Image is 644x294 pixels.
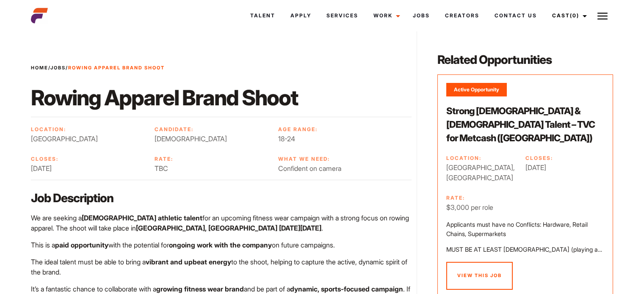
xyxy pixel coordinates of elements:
[31,134,145,144] span: [GEOGRAPHIC_DATA]
[446,162,516,183] span: [GEOGRAPHIC_DATA], [GEOGRAPHIC_DATA]
[446,262,513,290] a: View this Job
[437,4,487,27] a: Creators
[544,4,592,27] a: Cast(0)
[283,4,319,27] a: Apply
[278,134,392,144] span: 18-24
[278,163,392,173] span: Confident on camera
[446,245,605,254] p: MUST BE AT LEAST [DEMOGRAPHIC_DATA] (playing a Cellarbrations employee)
[31,65,48,71] a: Home
[169,241,272,249] strong: ongoing work with the company
[31,190,412,206] p: Job Description
[437,52,613,68] p: Related Opportunities
[446,220,605,238] p: Applicants must have no Conflicts: Hardware, Retail Chains, Supermarkets
[146,258,231,266] strong: vibrant and upbeat energy
[155,134,269,144] span: [DEMOGRAPHIC_DATA]
[31,240,412,250] p: This is a with the potential for on future campaigns.
[243,4,283,27] a: Talent
[31,163,145,173] span: [DATE]
[31,257,412,277] p: The ideal talent must be able to bring a to the shoot, helping to capture the active, dynamic spi...
[31,213,412,233] p: We are seeking a for an upcoming fitness wear campaign with a strong focus on rowing apparel. The...
[487,4,544,27] a: Contact Us
[155,163,269,173] span: TBC
[31,7,48,24] img: cropped-aefm-brand-fav-22-square.png
[290,285,403,293] strong: dynamic, sports-focused campaign
[278,156,330,162] strong: What We Need:
[278,126,318,132] strong: Age Range:
[31,126,66,132] strong: Location:
[31,85,412,110] h1: Rowing Apparel Brand Shoot
[446,83,507,96] div: Active Opportunity
[31,156,58,162] strong: Closes:
[405,4,437,27] a: Jobs
[319,4,366,27] a: Services
[31,64,165,71] span: / /
[55,241,108,249] strong: paid opportunity
[446,104,605,145] h2: Strong [DEMOGRAPHIC_DATA] & [DEMOGRAPHIC_DATA] Talent – TVC for Metcash ([GEOGRAPHIC_DATA])
[525,162,595,173] span: [DATE]
[366,4,405,27] a: Work
[446,155,481,161] strong: Location:
[50,65,66,71] a: Jobs
[68,65,165,71] strong: Rowing Apparel Brand Shoot
[156,285,244,293] strong: growing fitness wear brand
[597,11,608,21] img: Burger icon
[155,126,193,132] strong: Candidate:
[525,155,553,161] strong: Closes:
[446,202,516,212] span: $3,000 per role
[155,156,173,162] strong: Rate:
[136,224,321,232] strong: [GEOGRAPHIC_DATA], [GEOGRAPHIC_DATA] [DATE][DATE]
[570,12,579,19] span: (0)
[82,214,202,222] strong: [DEMOGRAPHIC_DATA] athletic talent
[446,195,465,201] strong: Rate:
